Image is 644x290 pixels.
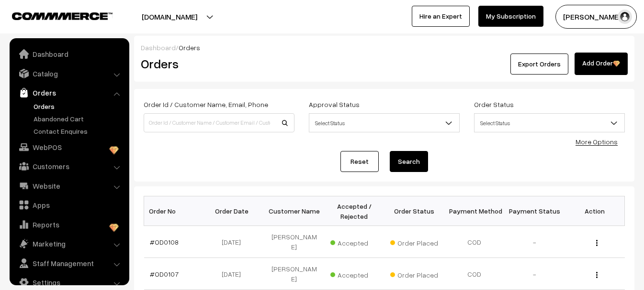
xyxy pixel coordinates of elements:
td: [PERSON_NAME] [264,258,325,290]
th: Order Status [384,196,445,226]
a: More Options [576,138,618,146]
td: COD [444,226,505,258]
a: Abandoned Cart [31,114,126,124]
a: Hire an Expert [412,6,470,27]
th: Customer Name [264,196,325,226]
a: Website [12,177,126,194]
label: Approval Status [309,99,360,109]
a: #OD0108 [150,238,179,246]
input: Order Id / Customer Name / Customer Email / Customer Phone [144,113,294,132]
a: Add Order [575,53,628,75]
th: Order No [144,196,204,226]
a: Catalog [12,65,126,82]
a: Reports [12,216,126,233]
a: My Subscription [478,6,543,27]
a: COMMMERCE [12,10,96,21]
a: Staff Management [12,255,126,272]
button: [DOMAIN_NAME] [108,5,231,29]
span: Select Status [474,113,625,132]
td: - [505,258,565,290]
th: Payment Method [444,196,505,226]
a: Orders [31,101,126,111]
a: Orders [12,84,126,101]
a: Reset [340,151,379,172]
a: #OD0107 [150,270,179,278]
th: Action [565,196,625,226]
label: Order Id / Customer Name, Email, Phone [144,99,268,109]
img: Menu [596,272,598,278]
span: Order Placed [390,268,438,280]
a: Dashboard [141,43,176,52]
span: Accepted [330,236,378,248]
span: Accepted [330,268,378,280]
th: Order Date [204,196,264,226]
label: Order Status [474,99,514,109]
td: [DATE] [204,226,264,258]
span: Order Placed [390,236,438,248]
h2: Orders [141,56,294,71]
button: Export Orders [510,54,568,75]
span: Select Status [475,115,624,131]
div: / [141,43,628,53]
span: Select Status [309,115,459,131]
a: Customers [12,158,126,175]
a: WebPOS [12,139,126,156]
img: user [618,10,632,24]
th: Accepted / Rejected [324,196,384,226]
button: Search [390,151,428,172]
button: [PERSON_NAME] [555,5,637,29]
a: Dashboard [12,45,126,63]
img: Menu [596,240,598,246]
a: Marketing [12,235,126,252]
td: COD [444,258,505,290]
th: Payment Status [505,196,565,226]
td: [PERSON_NAME] [264,226,325,258]
a: Apps [12,196,126,214]
img: COMMMERCE [12,12,113,20]
td: [DATE] [204,258,264,290]
span: Orders [179,43,200,52]
td: - [505,226,565,258]
span: Select Status [309,113,460,132]
a: Contact Enquires [31,126,126,136]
